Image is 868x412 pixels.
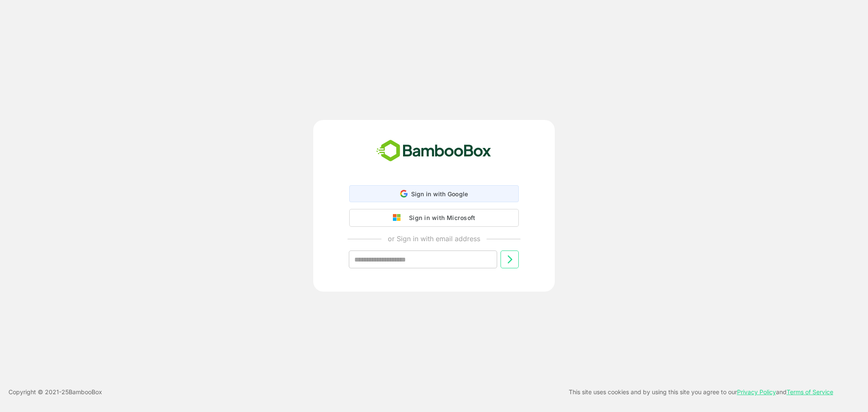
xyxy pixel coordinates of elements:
[787,388,833,395] a: Terms of Service
[372,137,496,165] img: bamboobox
[349,209,519,227] button: Sign in with Microsoft
[393,214,405,222] img: google
[349,185,519,202] div: Sign in with Google
[569,387,833,397] p: This site uses cookies and by using this site you agree to our and
[737,388,776,395] a: Privacy Policy
[388,234,480,244] p: or Sign in with email address
[411,190,468,198] span: Sign in with Google
[8,387,102,397] p: Copyright © 2021- 25 BambooBox
[405,212,475,223] div: Sign in with Microsoft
